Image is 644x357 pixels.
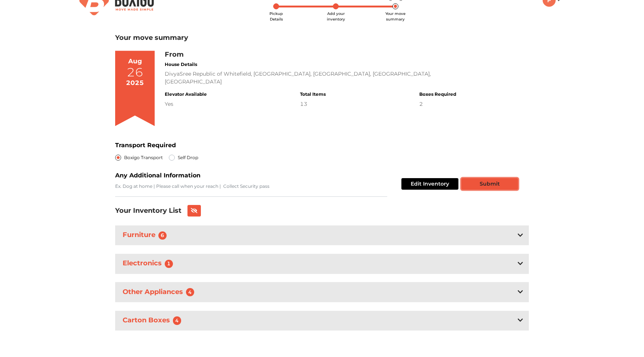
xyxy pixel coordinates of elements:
h3: From [165,51,456,59]
div: DivyaSree Republic of Whitefield, [GEOGRAPHIC_DATA], [GEOGRAPHIC_DATA], [GEOGRAPHIC_DATA], [GEOGR... [165,70,456,86]
b: Transport Required [115,142,176,149]
h4: Total Items [300,92,326,97]
h3: Other Appliances [121,287,199,298]
h3: Your move summary [115,34,529,42]
span: Add your inventory [327,11,345,22]
span: Your move summary [385,11,405,22]
button: Edit Inventory [401,178,458,190]
b: Any Additional Information [115,172,201,179]
div: 26 [127,66,143,78]
h3: Carton Boxes [121,315,186,326]
h3: Electronics [121,258,177,269]
div: 13 [300,100,326,108]
div: Aug [128,57,142,66]
div: 2 [419,100,456,108]
span: 4 [186,288,194,296]
label: Boxigo Transport [124,153,163,162]
h4: House Details [165,62,456,67]
span: 6 [158,231,167,240]
h3: Your Inventory List [115,207,181,215]
span: 1 [165,260,173,268]
span: Pickup Details [269,11,283,22]
span: 4 [173,316,181,325]
h4: Boxes Required [419,92,456,97]
div: Yes [165,100,207,108]
div: 2025 [126,78,144,88]
h3: Furniture [121,230,171,241]
button: Submit [461,178,518,190]
h4: Elevator Available [165,92,207,97]
label: Self Drop [178,153,198,162]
